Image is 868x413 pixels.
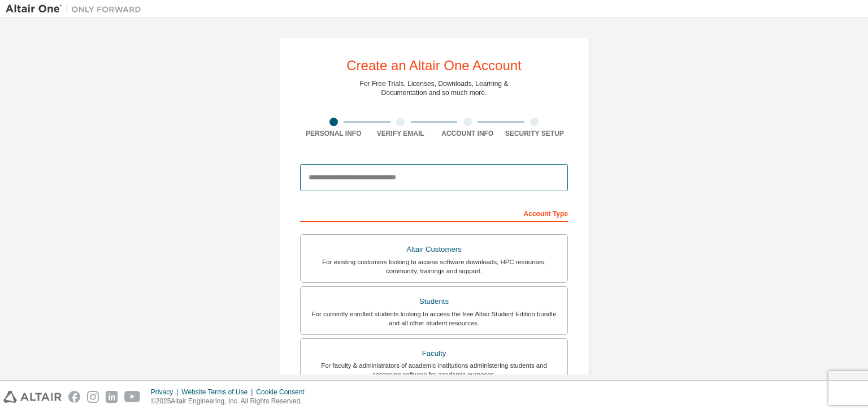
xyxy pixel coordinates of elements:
[434,129,501,138] div: Account Info
[151,388,181,397] div: Privacy
[256,388,311,397] div: Cookie Consent
[307,309,561,328] div: For currently enrolled students looking to access the free Altair Student Edition bundle and all ...
[87,391,99,403] img: instagram.svg
[307,346,561,362] div: Faculty
[106,391,118,403] img: linkedin.svg
[307,257,561,276] div: For existing customers looking to access software downloads, HPC resources, community, trainings ...
[151,397,311,406] p: © 2025 Altair Engineering, Inc. All Rights Reserved.
[300,129,367,138] div: Personal Info
[68,391,80,403] img: facebook.svg
[367,129,435,138] div: Verify Email
[307,361,561,379] div: For faculty & administrators of academic institutions administering students and accessing softwa...
[501,129,568,138] div: Security Setup
[307,294,561,309] div: Students
[3,391,62,403] img: altair_logo.svg
[300,204,568,222] div: Account Type
[307,242,561,257] div: Altair Customers
[181,388,256,397] div: Website Terms of Use
[346,59,522,72] div: Create an Altair One Account
[360,79,509,97] div: For Free Trials, Licenses, Downloads, Learning & Documentation and so much more.
[6,3,147,15] img: Altair One
[124,391,141,403] img: youtube.svg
